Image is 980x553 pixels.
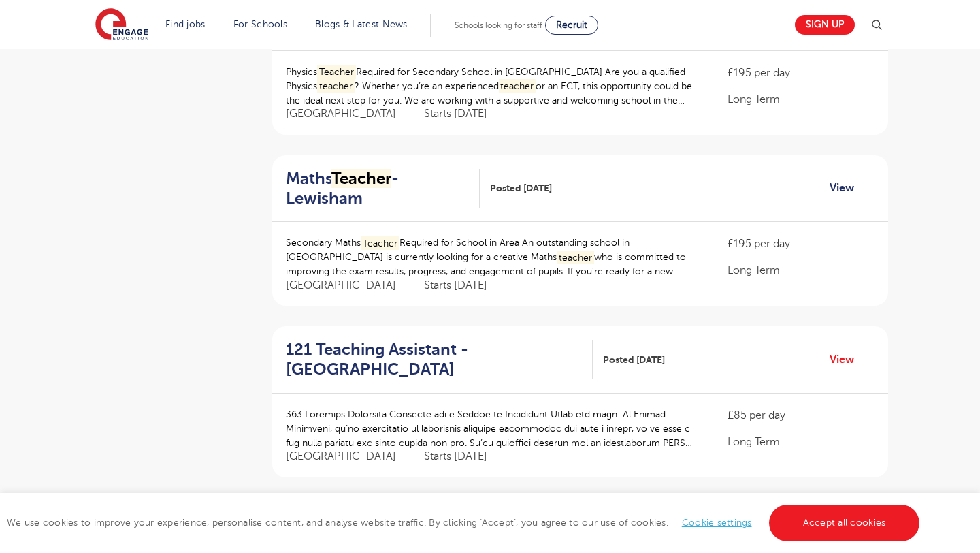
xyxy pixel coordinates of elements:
[317,65,356,79] mark: Teacher
[490,181,552,195] span: Posted [DATE]
[830,351,864,368] a: View
[165,19,206,29] a: Find jobs
[557,251,594,265] mark: teacher
[286,340,582,379] h2: 121 Teaching Assistant - [GEOGRAPHIC_DATA]
[424,279,487,293] p: Starts [DATE]
[286,169,469,208] h2: Maths - Lewisham
[728,65,875,81] p: £195 per day
[424,449,487,464] p: Starts [DATE]
[7,518,923,528] span: We use cookies to improve your experience, personalise content, and analyse website traffic. By c...
[286,169,480,208] a: MathsTeacher- Lewisham
[286,407,700,450] p: 363 Loremips Dolorsita Consecte adi e Seddoe te Incididunt Utlab etd magn: Al Enimad Minimveni, q...
[728,434,875,450] p: Long Term
[95,8,148,42] img: Engage Education
[499,79,536,93] mark: teacher
[286,236,700,279] p: Secondary Maths Required for School in Area An outstanding school in [GEOGRAPHIC_DATA] is current...
[286,279,410,293] span: [GEOGRAPHIC_DATA]
[286,340,593,379] a: 121 Teaching Assistant - [GEOGRAPHIC_DATA]
[286,107,410,121] span: [GEOGRAPHIC_DATA]
[317,79,355,93] mark: teacher
[682,518,752,528] a: Cookie settings
[728,407,875,424] p: £85 per day
[455,20,542,30] span: Schools looking for staff
[315,19,408,29] a: Blogs & Latest News
[286,449,410,464] span: [GEOGRAPHIC_DATA]
[728,91,875,108] p: Long Term
[728,262,875,279] p: Long Term
[331,169,391,188] mark: Teacher
[556,20,587,30] span: Recruit
[603,353,665,367] span: Posted [DATE]
[830,179,864,197] a: View
[286,65,700,108] p: Physics Required for Secondary School in [GEOGRAPHIC_DATA] Are you a qualified Physics ? Whether ...
[233,19,287,29] a: For Schools
[728,236,875,252] p: £195 per day
[424,107,487,121] p: Starts [DATE]
[769,505,920,541] a: Accept all cookies
[545,16,598,35] a: Recruit
[795,15,855,35] a: Sign up
[361,236,399,251] mark: Teacher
